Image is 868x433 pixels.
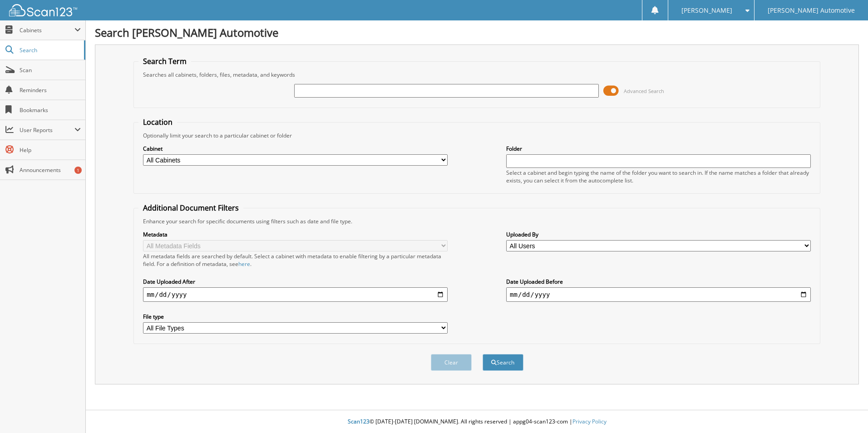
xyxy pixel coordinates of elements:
[9,4,77,16] img: scan123-logo-white.svg
[86,411,868,433] div: © [DATE]-[DATE] [DOMAIN_NAME]. All rights reserved | appg04-scan123-com |
[506,278,811,285] label: Date Uploaded Before
[506,231,811,238] label: Uploaded By
[506,287,811,302] input: end
[95,25,859,40] h1: Search [PERSON_NAME] Automotive
[20,66,81,74] span: Scan
[20,46,79,54] span: Search
[20,106,81,114] span: Bookmarks
[138,117,177,127] legend: Location
[348,418,370,425] span: Scan123
[681,8,732,13] span: [PERSON_NAME]
[74,167,82,174] div: 1
[138,203,243,213] legend: Additional Document Filters
[20,146,81,154] span: Help
[143,252,448,268] div: All metadata fields are searched by default. Select a cabinet with metadata to enable filtering b...
[138,56,191,66] legend: Search Term
[143,145,448,153] label: Cabinet
[143,287,448,302] input: start
[483,354,523,371] button: Search
[572,418,607,425] a: Privacy Policy
[768,8,855,13] span: [PERSON_NAME] Automotive
[138,132,815,139] div: Optionally limit your search to a particular cabinet or folder
[138,217,815,225] div: Enhance your search for specific documents using filters such as date and file type.
[238,260,250,268] a: here
[138,71,815,79] div: Searches all cabinets, folders, files, metadata, and keywords
[506,145,811,153] label: Folder
[143,278,448,285] label: Date Uploaded After
[20,126,74,134] span: User Reports
[431,354,472,371] button: Clear
[143,313,448,320] label: File type
[624,88,664,94] span: Advanced Search
[20,86,81,94] span: Reminders
[20,166,81,174] span: Announcements
[506,169,811,184] div: Select a cabinet and begin typing the name of the folder you want to search in. If the name match...
[20,26,74,34] span: Cabinets
[143,231,448,238] label: Metadata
